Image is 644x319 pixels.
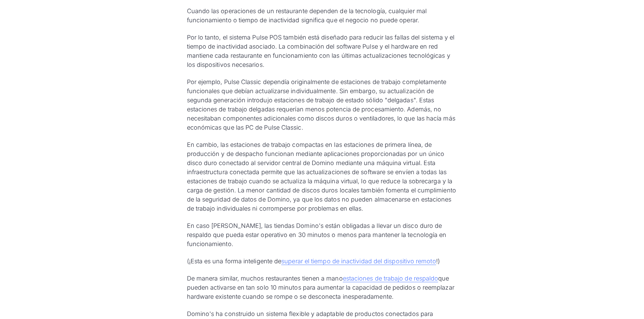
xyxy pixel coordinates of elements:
[343,275,438,282] a: estaciones de trabajo de respaldo
[436,258,440,265] font: !)
[187,7,427,24] font: Cuando las operaciones de un restaurante dependen de la tecnología, cualquier mal funcionamiento ...
[343,275,438,282] font: estaciones de trabajo de respaldo
[187,141,456,212] font: En cambio, las estaciones de trabajo compactas en las estaciones de primera línea, de producción ...
[187,275,454,300] font: que pueden activarse en tan solo 10 minutos para aumentar la capacidad de pedidos o reemplazar ha...
[281,258,436,265] a: superar el tiempo de inactividad del dispositivo remoto
[187,275,343,282] font: De manera similar, muchos restaurantes tienen a mano
[187,258,282,265] font: (¡Esta es una forma inteligente de
[187,78,455,131] font: Por ejemplo, Pulse Classic dependía originalmente de estaciones de trabajo completamente funciona...
[187,34,455,68] font: Por lo tanto, el sistema Pulse POS también está diseñado para reducir las fallas del sistema y el...
[187,222,447,247] font: En caso [PERSON_NAME], las tiendas Domino's están obligadas a llevar un disco duro de respaldo qu...
[281,258,436,265] font: superar el tiempo de inactividad del dispositivo remoto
